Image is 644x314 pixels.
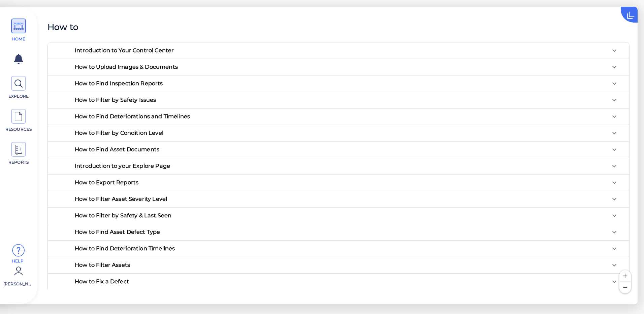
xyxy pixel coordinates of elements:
div: How to Fix a Defect [69,274,624,290]
div: How to Filter Assets [69,257,624,273]
span: HOME [4,36,33,42]
div: How to Filter by Safety Issues [75,97,156,102]
div: How to Filter by Condition Level [75,130,163,135]
a: EXPLORE [3,76,34,99]
div: How to Find Asset Defect Type [75,229,160,234]
div: How to Export Reports [75,180,138,185]
div: Introduction to Your Control Center [69,42,624,59]
a: HOME [3,19,34,42]
div: Introduction to your Explore Page [75,163,170,168]
span: EXPLORE [4,93,33,99]
div: How to Filter by Safety Issues [69,92,624,108]
div: Introduction to Your Control Center [75,48,174,53]
button: Zoom out [619,282,631,293]
div: How to Filter by Condition Level [69,125,624,141]
div: How to Find Deteriorations and Timelines [75,114,190,119]
div: How to Find Inspection Reports [69,75,624,92]
div: How to Find Deteriorations and Timelines [69,108,624,125]
div: How to Find Deterioration Timelines [69,241,624,257]
iframe: Chat [615,284,639,309]
div: Introduction to your Explore Page [69,158,624,174]
span: RESOURCES [4,126,33,132]
div: How to [47,21,630,34]
div: How to Fix a Defect [75,279,129,284]
div: How to Filter Asset Severity Level [69,191,624,207]
div: How to Find Deterioration Timelines [75,246,175,251]
div: How to Upload Images & Documents [75,64,178,69]
div: How to Upload Images & Documents [69,59,624,75]
div: How to Find Asset Documents [75,147,159,152]
span: Help [3,258,32,263]
div: How to Filter Assets [75,262,130,268]
span: [PERSON_NAME] [3,281,32,287]
button: Zoom in [619,270,631,282]
div: How to Filter by Safety & Last Seen [75,213,171,218]
div: How to Filter by Safety & Last Seen [69,208,624,224]
span: REPORTS [4,159,33,165]
a: REPORTS [3,142,34,165]
div: How to Find Asset Defect Type [69,224,624,240]
div: How to Find Asset Documents [69,142,624,158]
a: RESOURCES [3,109,34,132]
div: How to Filter Asset Severity Level [75,196,167,201]
div: How to Export Reports [69,175,624,191]
div: How to Find Inspection Reports [75,81,163,86]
